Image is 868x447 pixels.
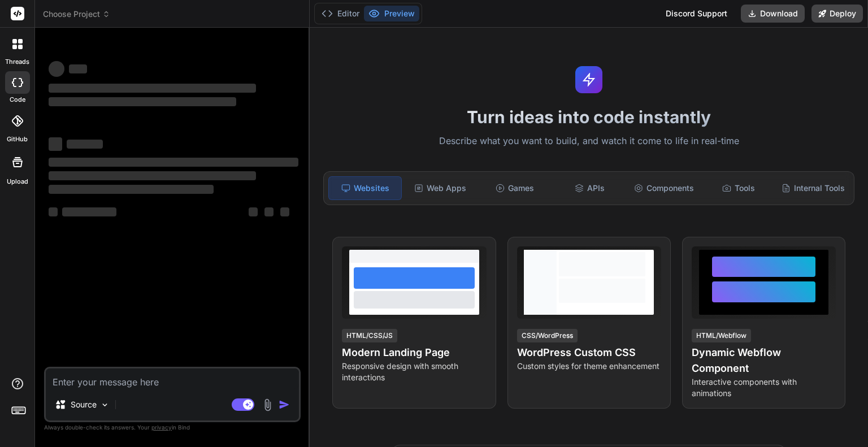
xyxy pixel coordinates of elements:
img: attachment [261,398,274,411]
span: ‌ [49,97,236,106]
span: ‌ [49,137,62,151]
span: ‌ [49,61,64,77]
label: Upload [7,177,28,186]
label: code [10,95,25,105]
img: icon [279,399,290,410]
span: ‌ [49,84,256,93]
button: Preview [364,6,419,21]
div: Tools [702,176,775,200]
p: Always double-check its answers. Your in Bind [44,422,301,433]
span: ‌ [62,207,116,216]
button: Editor [317,6,364,21]
label: GitHub [7,134,28,144]
span: ‌ [264,207,274,216]
p: Describe what you want to build, and watch it come to life in real-time [316,134,861,149]
p: Responsive design with smooth interactions [342,361,486,383]
span: Choose Project [43,8,110,20]
button: Deploy [811,5,863,23]
div: HTML/Webflow [692,329,751,342]
span: ‌ [280,207,289,216]
span: ‌ [69,64,87,73]
span: ‌ [49,171,256,180]
h4: WordPress Custom CSS [517,345,661,361]
span: ‌ [49,207,58,216]
div: HTML/CSS/JS [342,329,397,342]
span: ‌ [49,185,214,194]
p: Source [71,399,97,410]
div: Internal Tools [777,176,849,200]
h4: Dynamic Webflow Component [692,345,836,376]
div: APIs [553,176,626,200]
span: ‌ [49,158,298,167]
div: CSS/WordPress [517,329,578,342]
h4: Modern Landing Page [342,345,486,361]
div: Discord Support [659,5,734,23]
h1: Turn ideas into code instantly [316,107,861,127]
img: Pick Models [100,400,110,410]
p: Custom styles for theme enhancement [517,361,661,372]
span: ‌ [249,207,258,216]
div: Websites [328,176,402,200]
button: Download [741,5,805,23]
span: ‌ [67,140,103,149]
label: threads [5,57,29,67]
span: privacy [151,424,172,431]
div: Games [479,176,551,200]
div: Components [628,176,700,200]
div: Web Apps [404,176,476,200]
p: Interactive components with animations [692,376,836,399]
